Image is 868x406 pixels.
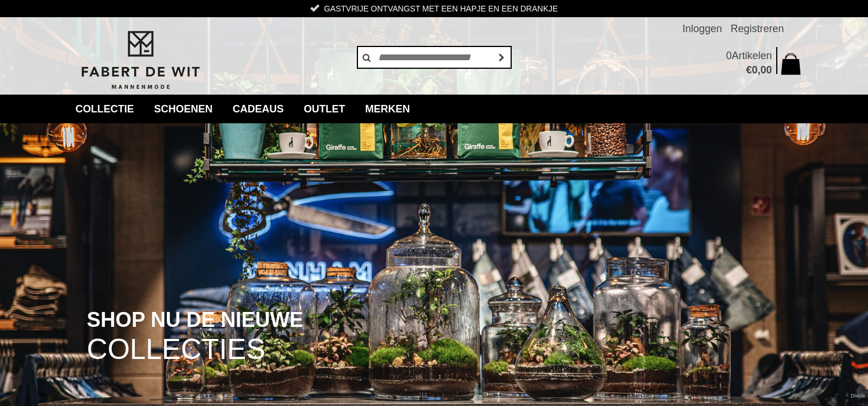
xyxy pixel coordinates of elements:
[295,95,354,123] a: Outlet
[731,50,772,61] span: Artikelen
[752,64,757,76] span: 0
[357,95,419,123] a: Merken
[730,17,784,40] a: Registreren
[87,335,265,364] span: COLLECTIES
[682,17,722,40] a: Inloggen
[146,95,221,123] a: Schoenen
[87,309,303,331] span: SHOP NU DE NIEUWE
[851,389,865,403] a: Divide
[746,64,752,76] span: €
[760,64,772,76] span: 00
[757,64,760,76] span: ,
[76,29,205,91] img: Fabert de Wit
[67,95,143,123] a: collectie
[224,95,293,123] a: Cadeaus
[726,50,731,61] span: 0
